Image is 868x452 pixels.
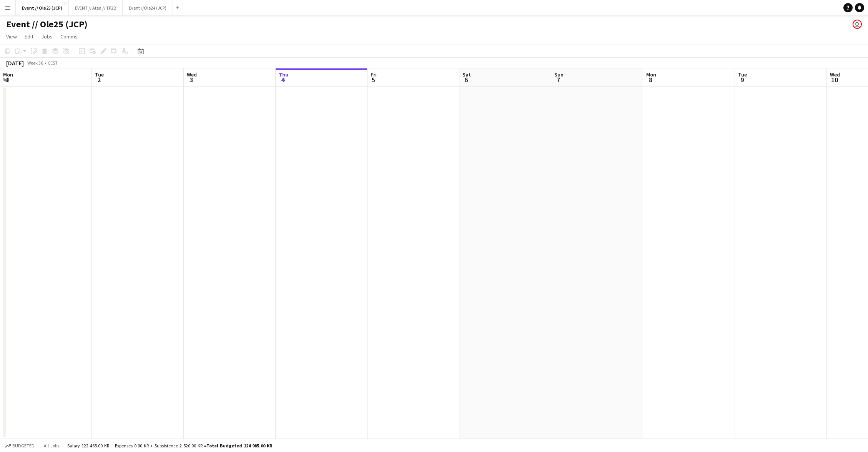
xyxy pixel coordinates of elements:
a: Jobs [38,32,56,42]
span: 10 [829,75,840,84]
span: Wed [187,71,197,78]
app-user-avatar: Ole Rise [853,20,862,29]
span: Mon [646,71,656,78]
button: Event // Ole25 (JCP) [16,0,69,15]
span: Thu [279,71,288,78]
button: EVENT // Atea // TP2B [69,0,123,15]
span: All jobs [42,443,61,449]
span: 8 [645,75,656,84]
span: 6 [461,75,471,84]
span: 7 [553,75,564,84]
span: Sun [554,71,564,78]
h1: Event // Ole25 (JCP) [6,18,88,30]
span: 1 [2,75,13,84]
span: 5 [369,75,377,84]
div: Salary 122 465.00 KR + Expenses 0.00 KR + Subsistence 2 520.00 KR = [67,443,272,449]
span: 4 [278,75,288,84]
span: 3 [186,75,197,84]
a: Edit [22,32,37,42]
button: Event //Ole24 (JCP) [123,0,173,15]
span: Fri [371,71,377,78]
button: Budgeted [4,442,36,450]
div: CEST [48,60,58,66]
span: Sat [462,71,471,78]
div: [DATE] [6,59,24,67]
a: Comms [57,32,81,42]
span: Tue [95,71,104,78]
span: Wed [830,71,840,78]
span: Comms [60,33,78,40]
span: Budgeted [12,443,35,449]
span: Edit [25,33,33,40]
span: 9 [737,75,747,84]
span: 2 [94,75,104,84]
a: View [3,32,20,42]
span: Mon [3,71,13,78]
span: Total Budgeted 124 985.00 KR [206,443,272,449]
span: View [6,33,17,40]
span: Tue [738,71,747,78]
span: Jobs [41,33,53,40]
span: Week 36 [25,60,45,66]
